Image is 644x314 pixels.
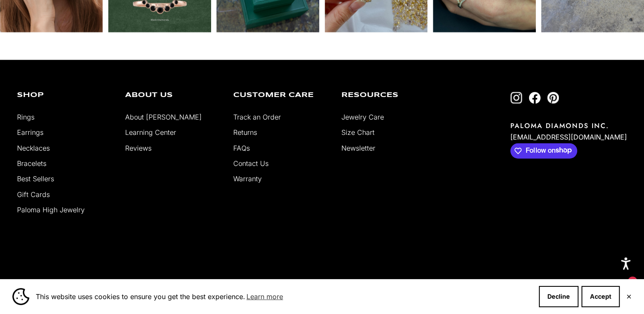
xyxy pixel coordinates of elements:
a: Best Sellers [17,174,54,183]
p: About Us [125,92,220,99]
p: Customer Care [233,92,329,99]
p: Shop [17,92,112,99]
a: Rings [17,113,34,121]
a: Warranty [233,174,262,183]
button: Accept [581,286,620,307]
a: Necklaces [17,144,50,152]
a: Paloma High Jewelry [17,206,85,214]
a: Newsletter [341,144,375,152]
p: [EMAIL_ADDRESS][DOMAIN_NAME] [510,131,627,143]
a: About [PERSON_NAME] [125,113,202,121]
a: Size Chart [341,128,375,137]
a: Gift Cards [17,190,50,199]
a: Follow on Pinterest [547,92,559,104]
a: FAQs [233,144,250,152]
img: Cookie banner [12,288,29,305]
a: Jewelry Care [341,113,384,121]
a: Track an Order [233,113,281,121]
button: Close [626,294,632,299]
a: Bracelets [17,159,46,168]
a: Follow on Facebook [529,92,541,104]
button: Decline [539,286,578,307]
p: Resources [341,92,437,99]
a: Learn more [245,290,284,303]
a: Returns [233,128,257,137]
p: PALOMA DIAMONDS INC. [510,121,627,131]
a: Earrings [17,128,43,137]
a: Reviews [125,144,152,152]
a: Follow on Instagram [510,92,522,104]
a: Learning Center [125,128,176,137]
a: Contact Us [233,159,269,168]
span: This website uses cookies to ensure you get the best experience. [36,290,532,303]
